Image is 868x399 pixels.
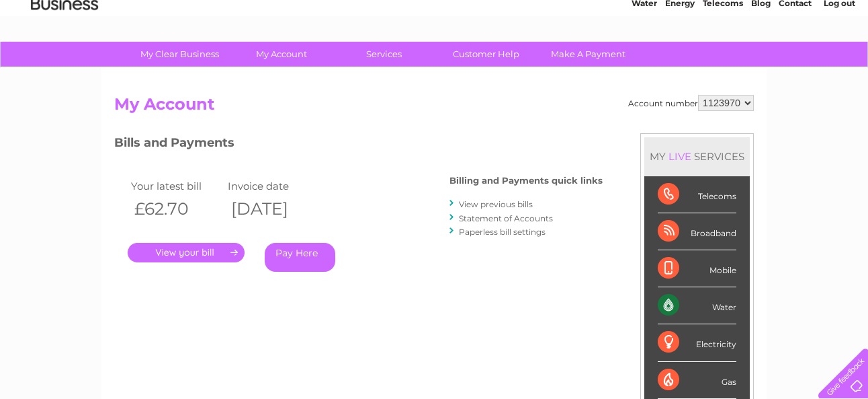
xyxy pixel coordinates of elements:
a: Contact [779,57,812,67]
th: [DATE] [224,195,321,223]
div: MY SERVICES [644,137,750,176]
a: . [128,243,245,262]
a: Paperless bill settings [459,227,546,237]
a: My Account [226,42,337,67]
div: Clear Business is a trading name of Verastar Limited (registered in [GEOGRAPHIC_DATA] No. 3667643... [118,7,752,65]
a: Statement of Accounts [459,213,553,223]
div: Electricity [658,324,736,361]
h2: My Account [114,95,754,120]
a: Customer Help [431,42,541,67]
a: Log out [824,57,855,67]
a: Services [329,42,439,67]
a: 0333 014 3131 [615,7,707,24]
a: Pay Here [265,243,335,272]
div: Broadband [658,213,736,250]
th: £62.70 [128,195,224,223]
h3: Bills and Payments [114,133,603,157]
a: Telecoms [703,57,743,67]
a: View previous bills [459,199,533,209]
div: Telecoms [658,176,736,213]
a: Water [632,57,657,67]
div: Account number [628,95,754,111]
div: Gas [658,362,736,399]
a: My Clear Business [124,42,235,67]
img: logo.png [30,35,99,76]
div: Mobile [658,250,736,287]
td: Invoice date [224,177,321,195]
h4: Billing and Payments quick links [449,176,603,186]
td: Your latest bill [128,177,224,195]
a: Energy [665,57,695,67]
a: Blog [751,57,771,67]
a: Make A Payment [533,42,644,67]
div: Water [658,287,736,324]
div: LIVE [666,150,694,163]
